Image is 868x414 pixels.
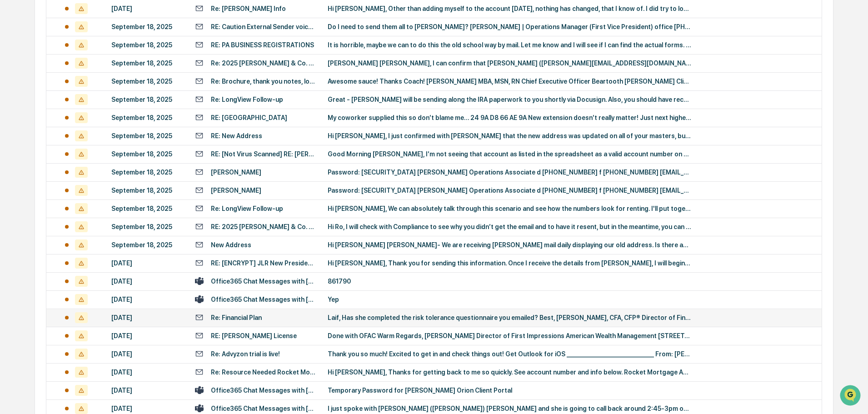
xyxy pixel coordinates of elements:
div: [DATE] [111,5,184,12]
span: Attestations [75,115,113,124]
div: New Address [211,241,251,249]
div: [PERSON_NAME] [211,169,261,176]
div: September 18, 2025 [111,150,184,158]
div: [PERSON_NAME] [211,187,261,194]
div: My coworker supplied this so don’t blame me… 24 9A D8 66 AE 9A New extension doesn’t really matte... [328,114,691,121]
div: Hi [PERSON_NAME], Thanks for getting back to me so quickly. See account number and info below. Ro... [328,369,691,376]
div: Hi Ro, I will check with Compliance to see why you didn’t get the email and to have it resent, bu... [328,223,691,230]
div: RE: PA BUSINESS REGISTRATIONS [211,41,314,49]
img: 1746055101610-c473b297-6a78-478c-a979-82029cc54cd1 [9,70,25,86]
div: [DATE] [111,369,184,376]
div: [DATE] [111,387,184,394]
a: Powered byPylon [64,154,110,161]
div: September 18, 2025 [111,114,184,121]
div: September 18, 2025 [111,78,184,85]
div: 🖐️ [9,115,16,123]
div: Office365 Chat Messages with [PERSON_NAME], [PERSON_NAME] on [DATE] [211,296,317,303]
span: Preclearance [18,115,59,124]
div: Office365 Chat Messages with [PERSON_NAME], [PERSON_NAME], [PERSON_NAME] on [DATE] [211,405,317,412]
div: [PERSON_NAME] [PERSON_NAME], I can confirm that [PERSON_NAME] ([PERSON_NAME][EMAIL_ADDRESS][DOMAI... [328,60,691,67]
div: RE: [GEOGRAPHIC_DATA] [211,114,287,121]
div: Great - [PERSON_NAME] will be sending along the IRA paperwork to you shortly via Docusign. Also, ... [328,96,691,103]
div: Re: Financial Plan [211,314,262,321]
div: September 18, 2025 [111,60,184,67]
div: [DATE] [111,259,184,267]
div: Office365 Chat Messages with [PERSON_NAME], [PERSON_NAME] on [DATE] [211,278,317,285]
div: Good Morning [PERSON_NAME], I’m not seeing that account as listed in the spreadsheet as a valid a... [328,150,691,158]
div: [DATE] [111,350,184,358]
div: Office365 Chat Messages with [PERSON_NAME], [PERSON_NAME] on [DATE] [211,387,317,394]
a: 🗄️Attestations [62,111,116,127]
div: [DATE] [111,405,184,412]
div: September 18, 2025 [111,41,184,49]
div: September 18, 2025 [111,23,184,30]
div: 861790 [328,278,691,285]
div: September 18, 2025 [111,241,184,249]
div: [DATE] [111,278,184,285]
div: Re: [PERSON_NAME] Info [211,5,286,12]
div: RE: New Address [211,132,262,140]
div: Thank you so much! Excited to get in and check things out! Get Outlook for iOS __________________... [328,350,691,358]
div: Hi [PERSON_NAME], Thank you for sending this information. Once I receive the details from [PERSON... [328,259,691,267]
div: [DATE] [111,332,184,339]
div: Do I need to send them all to [PERSON_NAME]? [PERSON_NAME] | Operations Manager (First Vice Presi... [328,23,691,30]
div: RE: [PERSON_NAME] License [211,332,297,339]
div: I just spoke with [PERSON_NAME] ([PERSON_NAME]) [PERSON_NAME] and she is going to call back aroun... [328,405,691,412]
div: Re: Brochure, thank you notes, logo and social media! [211,78,317,85]
div: [DATE] [111,296,184,303]
div: September 18, 2025 [111,223,184,230]
iframe: Open customer support [839,384,863,409]
div: Temporary Password for [PERSON_NAME] Orion Client Portal [328,387,691,394]
div: Hi [PERSON_NAME], I just confirmed with [PERSON_NAME] that the new address was updated on all of ... [328,132,691,140]
div: Yep [328,296,691,303]
div: [DATE] [111,314,184,321]
div: Done with OFAC Warm Regards, [PERSON_NAME] Director of First Impressions American Wealth Manageme... [328,332,691,339]
div: Password: [SECURITY_DATA] [PERSON_NAME] Operations Associate d [PHONE_NUMBER] f [PHONE_NUMBER] [E... [328,169,691,176]
div: Laif, Has she completed the risk tolerance questionnaire you emailed? Best, [PERSON_NAME], CFA, C... [328,314,691,321]
div: Hi [PERSON_NAME] [PERSON_NAME]- We are receiving [PERSON_NAME] mail daily displaying our old addr... [328,241,691,249]
span: Pylon [90,154,110,161]
div: September 18, 2025 [111,96,184,103]
div: RE: Caution External Sender voicemail [211,23,317,30]
div: Re: Resource Needed Rocket Mortgage/[PERSON_NAME] [211,369,317,376]
div: RE: 2025 [PERSON_NAME] & Co. and MSH Capital Advisors Continuing Education [211,223,317,230]
div: Hi [PERSON_NAME], We can absolutely talk through this scenario and see how the numbers look for r... [328,205,691,212]
div: 🗄️ [66,115,73,123]
a: 🔎Data Lookup [5,128,61,145]
div: September 18, 2025 [111,132,184,140]
div: September 18, 2025 [111,169,184,176]
div: Re: LongView Follow-up [211,205,283,212]
a: 🖐️Preclearance [5,111,62,127]
div: Re: 2025 [PERSON_NAME] & Co. and MSH Capital Advisors Continuing Education [211,60,317,67]
span: Data Lookup [18,132,57,141]
div: Awesome sauce! Thanks Coach! [PERSON_NAME] MBA, MSN, RN Chief Executive Officer Beartooth [PERSON... [328,78,691,85]
div: Start new chat [31,70,149,79]
div: We're available if you need us! [31,79,115,86]
div: September 18, 2025 [111,187,184,194]
div: September 18, 2025 [111,205,184,212]
div: RE: [Not Virus Scanned] RE: [PERSON_NAME] Management, LLC - [PERSON_NAME] [PERSON_NAME] [ thread:... [211,150,317,158]
div: It is horrible, maybe we can to do this the old school way by mail. Let me know and I will see if... [328,41,691,49]
div: Re: Advyzon trial is live! [211,350,280,358]
div: Password: [SECURITY_DATA] [PERSON_NAME] Operations Associate d [PHONE_NUMBER] f [PHONE_NUMBER] [E... [328,187,691,194]
div: RE: [ENCRYPT] JLR New President and Treasurer [211,259,317,267]
p: How can we help? [9,19,165,34]
button: Start new chat [155,72,165,83]
div: Re: LongView Follow-up [211,96,283,103]
div: Hi [PERSON_NAME], Other than adding myself to the account [DATE], nothing has changed, that I kno... [328,5,691,12]
div: 🔎 [9,133,16,140]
